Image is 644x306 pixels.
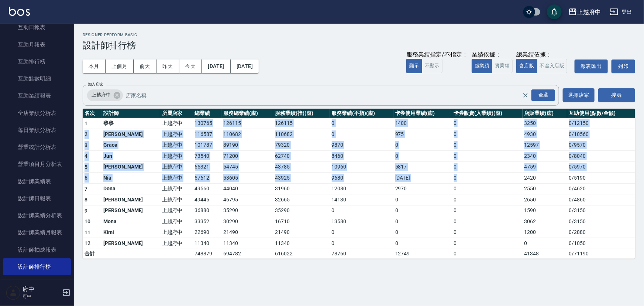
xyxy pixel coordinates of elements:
[330,227,393,238] td: 0
[221,140,273,151] td: 89190
[452,109,523,118] th: 卡券販賣(入業績)(虛)
[85,120,87,126] span: 1
[101,173,160,184] td: Nia
[202,59,230,73] button: [DATE]
[567,140,635,151] td: 0 / 9570
[393,183,452,194] td: 2970
[85,142,87,148] span: 3
[523,173,567,184] td: 2420
[567,129,635,140] td: 0 / 10560
[101,161,160,173] td: [PERSON_NAME]
[567,183,635,194] td: 0 / 4620
[160,118,193,129] td: 上越府中
[273,118,330,129] td: 126115
[221,183,273,194] td: 44040
[85,240,91,246] span: 12
[273,109,330,118] th: 服務業績(指)(虛)
[221,109,273,118] th: 服務總業績(虛)
[160,173,193,184] td: 上越府中
[422,59,442,73] button: 不顯示
[221,249,273,258] td: 694782
[3,19,71,36] a: 互助日報表
[406,51,468,59] div: 服務業績指定/不指定：
[273,151,330,162] td: 62740
[101,118,160,129] td: 黎黎
[101,109,160,118] th: 設計師
[101,194,160,205] td: [PERSON_NAME]
[193,109,222,118] th: 總業績
[330,249,393,258] td: 78760
[193,238,222,249] td: 11340
[393,194,452,205] td: 0
[575,59,608,73] button: 報表匯出
[160,109,193,118] th: 所屬店家
[452,129,523,140] td: 0
[330,118,393,129] td: 0
[393,205,452,216] td: 0
[523,140,567,151] td: 12597
[3,87,71,104] a: 互助業績報表
[3,105,71,122] a: 全店業績分析表
[273,161,330,173] td: 43785
[273,249,330,258] td: 616022
[393,109,452,118] th: 卡券使用業績(虛)
[452,151,523,162] td: 0
[273,227,330,238] td: 21490
[221,129,273,140] td: 110682
[83,40,635,51] h3: 設計師排行榜
[85,164,87,170] span: 5
[273,238,330,249] td: 11340
[393,140,452,151] td: 0
[193,205,222,216] td: 36880
[452,216,523,227] td: 0
[516,51,571,59] div: 總業績依據：
[393,118,452,129] td: 1400
[330,205,393,216] td: 0
[101,216,160,227] td: Mona
[330,173,393,184] td: 9680
[193,161,222,173] td: 65321
[160,183,193,194] td: 上越府中
[85,197,87,203] span: 8
[567,151,635,162] td: 0 / 8040
[193,140,222,151] td: 101787
[273,205,330,216] td: 35290
[452,118,523,129] td: 0
[330,129,393,140] td: 0
[273,183,330,194] td: 31960
[85,186,87,192] span: 7
[106,59,134,73] button: 上個月
[273,194,330,205] td: 32665
[160,194,193,205] td: 上越府中
[221,118,273,129] td: 126115
[156,59,179,73] button: 昨天
[3,53,71,70] a: 互助排行榜
[88,82,103,87] label: 加入店家
[124,89,535,102] input: 店家名稱
[85,175,87,181] span: 6
[160,161,193,173] td: 上越府中
[523,118,567,129] td: 3250
[567,173,635,184] td: 0 / 5190
[330,161,393,173] td: 10960
[3,36,71,53] a: 互助月報表
[567,205,635,216] td: 0 / 3150
[221,238,273,249] td: 11340
[452,161,523,173] td: 0
[221,216,273,227] td: 30290
[85,208,87,214] span: 9
[101,227,160,238] td: Kimi
[563,88,595,102] button: 選擇店家
[531,89,555,101] div: 全選
[193,118,222,129] td: 130765
[193,194,222,205] td: 49445
[567,161,635,173] td: 0 / 5970
[3,224,71,241] a: 設計師業績月報表
[193,227,222,238] td: 22690
[530,88,557,102] button: Open
[3,156,71,173] a: 營業項目月分析表
[193,129,222,140] td: 116587
[567,118,635,129] td: 0 / 12150
[83,33,635,37] h2: Designer Perform Basic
